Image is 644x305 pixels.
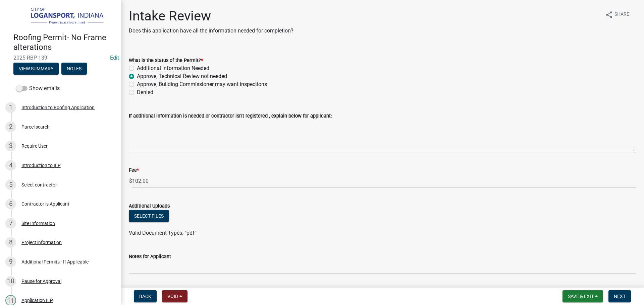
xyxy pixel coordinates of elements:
[13,67,59,72] wm-modal-confirm: Summary
[13,63,59,75] button: View Summary
[110,55,119,61] wm-modal-confirm: Edit Application Number
[21,144,48,148] div: Require User
[139,294,151,299] span: Back
[13,33,115,52] h4: Roofing Permit- No Frame alterations
[608,290,631,302] button: Next
[5,199,16,209] div: 6
[600,8,635,21] button: shareShare
[137,64,209,72] label: Additional Information Needed
[129,254,171,259] label: Notes for Applicant
[5,276,16,287] div: 10
[5,141,16,151] div: 3
[21,298,53,303] div: Application ILP
[21,202,69,206] div: Contractor is Applicant
[21,105,95,110] div: Introduction to Roofing Application
[129,174,132,188] span: $
[129,8,293,24] h1: Intake Review
[129,168,139,173] label: Fee
[605,11,613,19] i: share
[13,55,107,61] span: 2025-RBP-139
[21,125,50,129] div: Parcel search
[5,256,16,267] div: 9
[137,72,227,80] label: Approve, Technical Review not needed
[21,182,57,187] div: Select contractor
[21,259,89,264] div: Additional Permits - If Applicable
[21,240,62,245] div: Project information
[137,88,153,96] label: Denied
[5,102,16,113] div: 1
[129,27,293,35] p: Does this application have all the information needed for completion?
[129,230,196,236] span: Valid Document Types: "pdf"
[5,237,16,248] div: 8
[21,163,61,168] div: Introduction to ILP
[129,58,203,63] label: What is the status of the Permit?
[21,279,61,284] div: Pause for Approval
[21,221,55,226] div: Site Information
[129,210,169,222] button: Select files
[162,290,187,302] button: Void
[129,114,332,119] label: If additional information is needed or contractor isn't registered , explain below for applicant:
[568,294,594,299] span: Save & Exit
[137,80,267,88] label: Approve, Building Commissioner may want inspections
[129,204,170,209] label: Additional Uploads
[167,294,178,299] span: Void
[5,160,16,171] div: 4
[614,11,629,19] span: Share
[5,122,16,132] div: 2
[61,63,87,75] button: Notes
[614,294,626,299] span: Next
[110,55,119,61] a: Edit
[5,218,16,229] div: 7
[5,179,16,190] div: 5
[61,67,87,72] wm-modal-confirm: Notes
[134,290,157,302] button: Back
[562,290,603,302] button: Save & Exit
[13,7,110,26] img: City of Logansport, Indiana
[16,84,60,92] label: Show emails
